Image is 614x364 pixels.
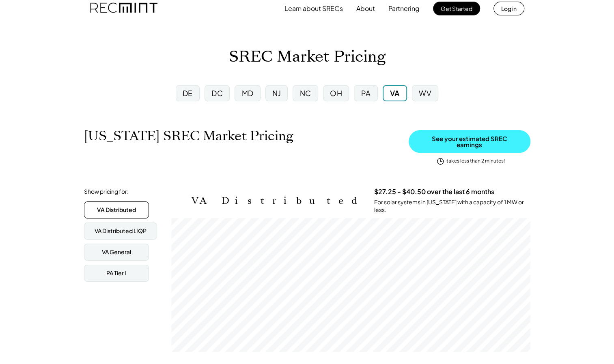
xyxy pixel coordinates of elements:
button: Get Started [433,2,480,15]
div: DC [211,88,223,98]
div: VA Distributed [97,206,136,214]
div: PA [361,88,371,98]
div: Show pricing for: [84,188,129,196]
div: WV [419,88,431,98]
button: About [356,0,375,17]
h3: $27.25 - $40.50 over the last 6 months [374,188,494,196]
button: Partnering [388,0,420,17]
button: Learn about SRECs [284,0,343,17]
div: VA General [102,248,131,256]
div: For solar systems in [US_STATE] with a capacity of 1 MW or less. [374,198,530,214]
div: MD [242,88,254,98]
div: takes less than 2 minutes! [446,158,505,165]
div: NJ [272,88,281,98]
h1: [US_STATE] SREC Market Pricing [84,128,293,144]
div: PA Tier I [106,269,126,277]
h1: SREC Market Pricing [229,47,386,66]
div: VA [390,88,400,98]
div: VA Distributed LIQP [95,227,146,235]
h2: VA Distributed [192,195,362,207]
button: See your estimated SREC earnings [409,130,530,153]
div: DE [183,88,193,98]
div: NC [299,88,311,98]
div: OH [330,88,342,98]
button: Log in [493,2,524,15]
